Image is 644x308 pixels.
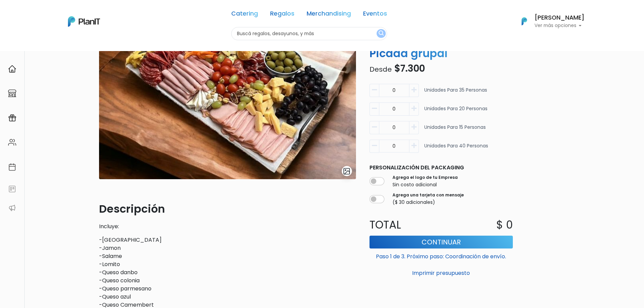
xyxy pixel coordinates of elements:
[534,15,585,21] h6: [PERSON_NAME]
[8,163,16,171] img: calendar-87d922413cdce8b2cf7b7f5f62616a5cf9e4887200fb71536465627b3292af00.svg
[369,267,513,279] button: Imprimir presupuesto
[270,11,294,19] a: Regalos
[392,181,458,188] p: Sin costo adicional
[35,6,97,20] div: ¿Necesitás ayuda?
[534,23,585,28] p: Ver más opciones
[68,16,100,27] img: PlanIt Logo
[369,250,513,261] p: Paso 1 de 3. Próximo paso: Coordinación de envío.
[8,89,16,97] img: marketplace-4ceaa7011d94191e9ded77b95e3339b90024bf715f7c57f8cf31f2d8c509eaba.svg
[8,65,16,73] img: home-e721727adea9d79c4d83392d1f703f7f8bce08238fde08b1acbfd93340b81755.svg
[99,222,356,231] p: Incluye:
[99,33,356,179] img: WhatsApp_Image_2023-07-06_at_13.35.34.jpeg
[424,87,487,100] p: Unidades para 35 personas
[394,62,425,75] span: $7.300
[513,13,585,30] button: PlanIt Logo [PERSON_NAME] Ver más opciones
[379,30,384,37] img: search_button-432b6d5273f82d61273b3651a40e1bd1b912527efae98b1b7a1b2c0702e16a8d.svg
[369,236,513,248] button: Continuar
[424,142,488,156] p: Unidades para 40 personas
[99,201,356,217] p: Descripción
[8,204,16,212] img: partners-52edf745621dab592f3b2c58e3bca9d71375a7ef29c3b500c9f145b62cc070d4.svg
[231,27,387,40] input: Buscá regalos, desayunos, y más
[343,167,351,175] img: gallery-light
[392,192,464,198] label: Agrega una tarjeta con mensaje
[392,199,464,206] p: ($ 30 adicionales)
[8,114,16,122] img: campaigns-02234683943229c281be62815700db0a1741e53638e28bf9629b52c665b00959.svg
[517,14,532,29] img: PlanIt Logo
[307,11,351,19] a: Merchandising
[8,185,16,193] img: feedback-78b5a0c8f98aac82b08bfc38622c3050aee476f2c9584af64705fc4e61158814.svg
[392,174,458,181] label: Agrega el logo de tu Empresa
[496,217,513,233] p: $ 0
[365,45,517,62] p: Picada grupal
[369,164,513,172] p: Personalización del packaging
[365,217,441,233] p: Total
[231,11,258,19] a: Catering
[369,65,392,74] span: Desde
[424,105,487,118] p: Unidades para 20 personas
[424,124,486,137] p: Unidades para 15 personas
[8,138,16,146] img: people-662611757002400ad9ed0e3c099ab2801c6687ba6c219adb57efc949bc21e19d.svg
[363,11,387,19] a: Eventos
